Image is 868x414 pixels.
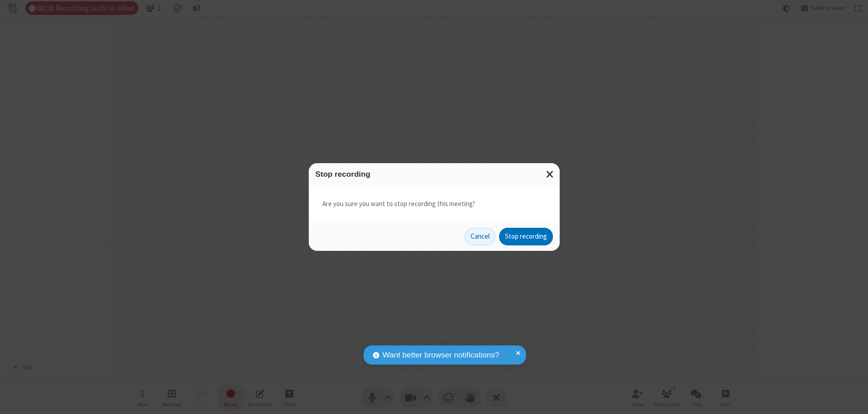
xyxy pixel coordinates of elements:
button: Close modal [541,163,560,185]
h3: Stop recording [316,170,553,179]
span: Want better browser notifications? [382,349,499,361]
button: Cancel [465,228,495,246]
div: Are you sure you want to stop recording this meeting? [309,185,560,223]
button: Stop recording [499,228,553,246]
